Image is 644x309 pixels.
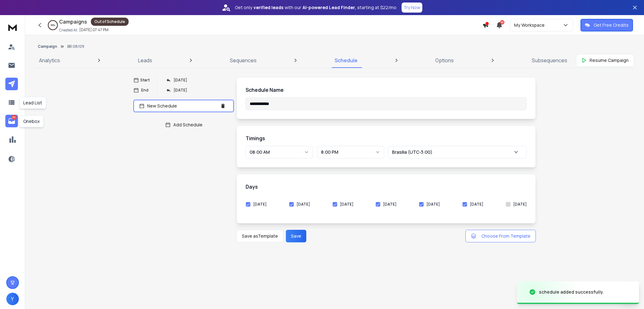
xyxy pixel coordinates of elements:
p: New Schedule [147,103,218,109]
button: Y [6,293,19,305]
span: Choose From Template [481,233,530,239]
p: Start [140,78,150,83]
p: BR 08/09 [67,44,84,49]
h1: Schedule Name [246,86,527,94]
button: Resume Campaign [576,54,634,67]
p: 99 % [51,23,55,27]
p: Options [435,57,454,64]
a: Sequences [226,53,260,68]
label: [DATE] [470,202,483,207]
a: Analytics [35,53,64,68]
p: Created At: [59,28,78,33]
div: Lead List [19,97,46,109]
p: Sequences [230,57,257,64]
a: Options [431,53,458,68]
p: Analytics [39,57,60,64]
label: [DATE] [253,202,267,207]
button: Add Schedule [133,119,234,131]
p: End [141,88,148,93]
label: [DATE] [383,202,397,207]
div: Onebox [19,115,44,127]
p: Get only with our starting at $22/mo [235,4,397,11]
p: Get Free Credits [594,22,629,28]
button: Campaign [38,44,57,49]
h1: Days [246,183,527,190]
p: [DATE] 07:47 PM [79,27,108,32]
span: 50 [500,20,504,25]
label: [DATE] [426,202,440,207]
p: 85 [12,115,17,120]
label: [DATE] [297,202,310,207]
p: [DATE] [174,78,187,83]
p: Brasilia (UTC-3:00) [392,149,435,155]
button: 8:00 PM [317,146,385,158]
p: Schedule [335,57,358,64]
p: Try Now [403,4,420,11]
strong: AI-powered Lead Finder, [303,4,356,11]
h1: Campaigns [59,18,87,25]
button: 08:00 AM [246,146,313,158]
div: schedule added successfully. [539,289,604,295]
p: [DATE] [174,88,187,93]
button: Choose From Template [465,230,536,242]
a: Schedule [331,53,361,68]
p: Subsequences [532,57,567,64]
a: Leads [134,53,156,68]
button: Save asTemplate [236,230,283,242]
button: Try Now [402,3,422,13]
a: Subsequences [528,53,571,68]
div: Out of Schedule [91,18,129,26]
a: 85 [5,115,18,127]
button: Save [286,230,306,242]
label: [DATE] [340,202,353,207]
h1: Timings [246,135,527,142]
p: Leads [138,57,152,64]
label: [DATE] [513,202,527,207]
img: logo [6,21,19,33]
button: Get Free Credits [580,19,633,31]
p: My Workspace [514,22,547,28]
strong: verified leads [253,4,283,11]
